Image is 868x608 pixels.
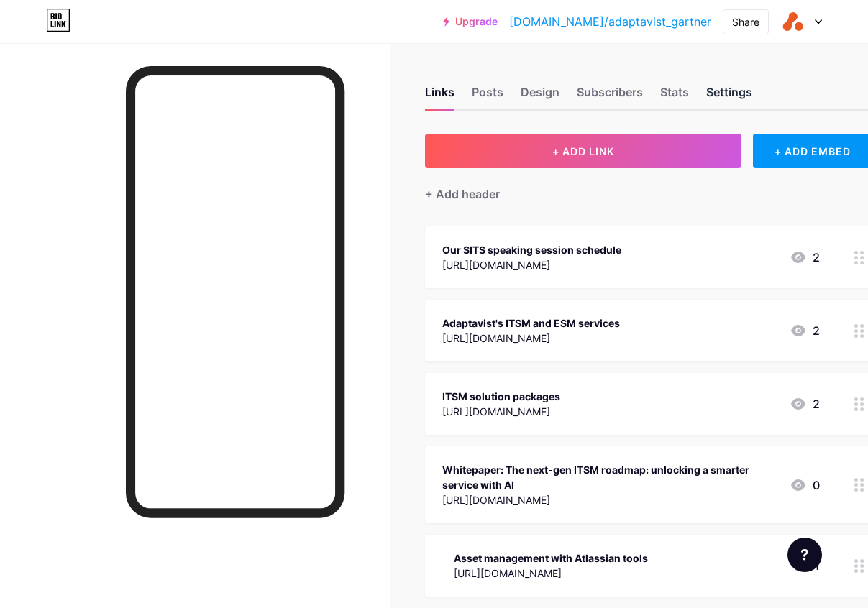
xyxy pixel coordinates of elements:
div: ITSM solution packages [442,389,560,404]
div: [URL][DOMAIN_NAME] [442,257,621,272]
div: Settings [706,83,752,109]
div: 0 [790,476,820,494]
div: + Add header [425,185,500,203]
div: 2 [790,322,820,339]
div: Subscribers [577,83,643,109]
div: Share [732,14,759,29]
div: 2 [790,249,820,266]
img: adaptavist_uk [780,8,807,35]
div: [URL][DOMAIN_NAME] [454,566,648,581]
div: Stats [660,83,689,109]
a: Upgrade [443,16,498,27]
div: [URL][DOMAIN_NAME] [442,404,560,419]
div: Asset management with Atlassian tools [454,551,648,566]
button: + ADD LINK [425,134,741,168]
a: [DOMAIN_NAME]/adaptavist_gartner [509,13,711,30]
div: [URL][DOMAIN_NAME] [442,492,778,507]
div: Our SITS speaking session schedule [442,242,621,257]
div: [URL][DOMAIN_NAME] [442,331,620,346]
span: + ADD LINK [552,145,614,157]
div: Whitepaper: The next-gen ITSM roadmap: unlocking a smarter service with AI [442,462,778,492]
div: Design [521,83,559,109]
div: 2 [790,395,820,413]
div: Posts [472,83,503,109]
div: Links [425,83,454,109]
div: Adaptavist's ITSM and ESM services [442,315,620,331]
